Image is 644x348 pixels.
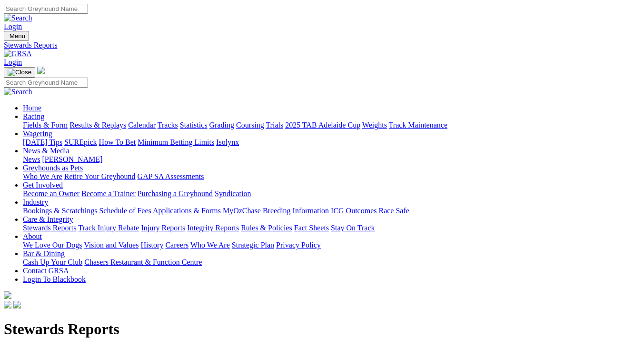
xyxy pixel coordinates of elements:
[4,301,11,308] img: facebook.svg
[141,224,185,232] a: Injury Reports
[236,121,264,129] a: Coursing
[4,31,29,41] button: Toggle navigation
[4,291,11,299] img: logo-grsa-white.png
[276,241,321,249] a: Privacy Policy
[23,198,48,206] a: Industry
[23,224,76,232] a: Stewards Reports
[4,67,35,78] button: Toggle navigation
[23,258,640,267] div: Bar & Dining
[190,241,230,249] a: Who We Are
[331,224,375,232] a: Stay On Track
[23,241,82,249] a: We Love Our Dogs
[165,241,188,249] a: Careers
[99,138,136,146] a: How To Bet
[4,50,32,58] img: GRSA
[223,207,261,215] a: MyOzChase
[99,207,151,215] a: Schedule of Fees
[23,241,640,249] div: About
[23,104,41,112] a: Home
[84,258,202,266] a: Chasers Restaurant & Function Centre
[128,121,156,129] a: Calendar
[285,121,360,129] a: 2025 TAB Adelaide Cup
[23,258,82,266] a: Cash Up Your Club
[4,88,32,96] img: Search
[81,189,136,198] a: Become a Trainer
[294,224,329,232] a: Fact Sheets
[180,121,208,129] a: Statistics
[23,172,62,180] a: Who We Are
[23,121,640,129] div: Racing
[23,207,97,215] a: Bookings & Scratchings
[4,41,640,50] a: Stewards Reports
[23,224,640,232] div: Care & Integrity
[64,138,97,146] a: SUREpick
[13,301,21,308] img: twitter.svg
[8,69,31,76] img: Close
[37,67,45,74] img: logo-grsa-white.png
[378,207,409,215] a: Race Safe
[4,58,22,66] a: Login
[23,121,68,129] a: Fields & Form
[23,147,69,155] a: News & Media
[4,78,88,88] input: Search
[23,112,44,120] a: Racing
[23,138,640,147] div: Wagering
[241,224,292,232] a: Rules & Policies
[4,14,32,22] img: Search
[215,189,251,198] a: Syndication
[78,224,139,232] a: Track Injury Rebate
[84,241,139,249] a: Vision and Values
[209,121,234,129] a: Grading
[23,189,640,198] div: Get Involved
[10,32,25,40] span: Menu
[23,232,42,240] a: About
[23,181,63,189] a: Get Involved
[362,121,387,129] a: Weights
[232,241,274,249] a: Strategic Plan
[23,138,62,146] a: [DATE] Tips
[4,4,88,14] input: Search
[23,172,640,181] div: Greyhounds as Pets
[23,267,69,275] a: Contact GRSA
[138,172,204,180] a: GAP SA Assessments
[389,121,447,129] a: Track Maintenance
[140,241,163,249] a: History
[331,207,376,215] a: ICG Outcomes
[187,224,239,232] a: Integrity Reports
[263,207,329,215] a: Breeding Information
[138,138,214,146] a: Minimum Betting Limits
[138,189,213,198] a: Purchasing a Greyhound
[23,249,65,258] a: Bar & Dining
[42,155,102,163] a: [PERSON_NAME]
[23,164,83,172] a: Greyhounds as Pets
[4,22,22,30] a: Login
[153,207,221,215] a: Applications & Forms
[23,155,640,164] div: News & Media
[23,155,40,163] a: News
[23,207,640,215] div: Industry
[216,138,239,146] a: Isolynx
[266,121,283,129] a: Trials
[158,121,178,129] a: Tracks
[23,275,86,283] a: Login To Blackbook
[69,121,126,129] a: Results & Replays
[23,189,79,198] a: Become an Owner
[64,172,136,180] a: Retire Your Greyhound
[23,129,52,138] a: Wagering
[23,215,73,223] a: Care & Integrity
[4,320,640,338] h1: Stewards Reports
